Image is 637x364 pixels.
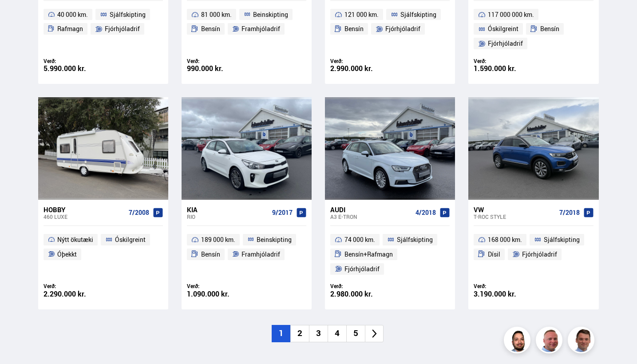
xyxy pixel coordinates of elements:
div: 5.990.000 kr. [44,65,103,72]
button: Opna LiveChat spjallviðmót [7,4,34,30]
div: Hobby [44,206,125,214]
span: Framhjóladrif [241,249,280,260]
span: Fjórhjóladrif [488,38,523,49]
span: Fjórhjóladrif [344,264,380,274]
span: Bensín [201,249,220,260]
div: Verð: [187,283,247,289]
div: 3.190.000 kr. [474,290,534,298]
div: Verð: [187,58,247,64]
span: 9/2017 [272,209,293,216]
span: Framhjóladrif [241,24,280,34]
div: Audi [330,206,412,214]
a: Audi A3 E-TRON 4/2018 74 000 km. Sjálfskipting Bensín+Rafmagn Fjórhjóladrif Verð: 2.980.000 kr. [325,200,455,309]
span: Fjórhjóladrif [385,24,420,34]
span: Bensín [201,24,220,34]
span: Fjórhjóladrif [105,24,140,34]
span: Óþekkt [57,249,77,260]
a: VW T-Roc STYLE 7/2018 168 000 km. Sjálfskipting Dísil Fjórhjóladrif Verð: 3.190.000 kr. [468,200,598,309]
div: 2.980.000 kr. [330,290,390,298]
span: Rafmagn [57,24,83,34]
div: Rio [187,214,269,220]
span: 40 000 km. [57,9,88,20]
span: 7/2008 [129,209,149,216]
span: Sjálfskipting [400,9,436,20]
span: Bensín+Rafmagn [344,249,393,260]
span: 168 000 km. [488,234,522,245]
div: Verð: [330,283,390,289]
span: Nýtt ökutæki [57,234,93,245]
div: 1.590.000 kr. [474,65,534,72]
div: 1.090.000 kr. [187,290,247,298]
a: Hobby 460 LUXE 7/2008 Nýtt ökutæki Óskilgreint Óþekkt Verð: 2.290.000 kr. [38,200,168,309]
span: Dísil [488,249,500,260]
div: A3 E-TRON [330,214,412,220]
div: Verð: [44,58,103,64]
div: 460 LUXE [44,214,125,220]
span: Bensín [344,24,364,34]
div: Verð: [330,58,390,64]
div: Verð: [44,283,103,289]
span: Óskilgreint [115,234,146,245]
li: 4 [328,325,346,342]
div: Verð: [474,58,534,64]
span: 189 000 km. [201,234,235,245]
span: 4/2018 [415,209,436,216]
span: Sjálfskipting [544,234,580,245]
div: Verð: [474,283,534,289]
li: 1 [272,325,290,342]
li: 2 [290,325,309,342]
li: 3 [309,325,328,342]
span: 117 000 000 km. [488,9,534,20]
span: Bensín [540,24,559,34]
span: 74 000 km. [344,234,375,245]
div: T-Roc STYLE [474,214,555,220]
div: VW [474,206,555,214]
span: 121 000 km. [344,9,379,20]
div: 990.000 kr. [187,65,247,72]
div: 2.290.000 kr. [44,290,103,298]
span: 7/2018 [559,209,580,216]
a: Kia Rio 9/2017 189 000 km. Beinskipting Bensín Framhjóladrif Verð: 1.090.000 kr. [182,200,312,309]
img: nhp88E3Fdnt1Opn2.png [505,328,532,355]
span: Beinskipting [253,9,288,20]
span: Óskilgreint [488,24,518,34]
img: siFngHWaQ9KaOqBr.png [537,328,564,355]
span: Sjálfskipting [110,9,146,20]
img: FbJEzSuNWCJXmdc-.webp [569,328,596,355]
span: Sjálfskipting [397,234,433,245]
li: 5 [346,325,365,342]
span: Fjórhjóladrif [522,249,557,260]
span: Beinskipting [257,234,292,245]
span: 81 000 km. [201,9,232,20]
div: 2.990.000 kr. [330,65,390,72]
div: Kia [187,206,269,214]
